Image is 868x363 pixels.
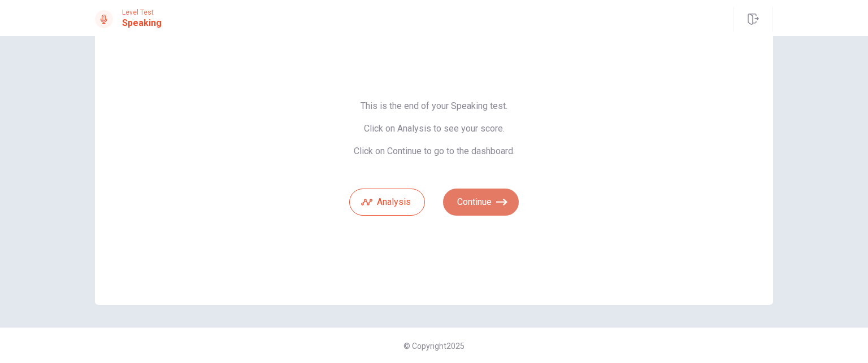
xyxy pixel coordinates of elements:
button: Continue [443,189,519,216]
button: Analysis [349,189,425,216]
span: Level Test [122,8,162,16]
span: © Copyright 2025 [403,342,465,351]
span: This is the end of your Speaking test. Click on Analysis to see your score. Click on Continue to ... [349,100,519,157]
h1: Speaking [122,16,162,30]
